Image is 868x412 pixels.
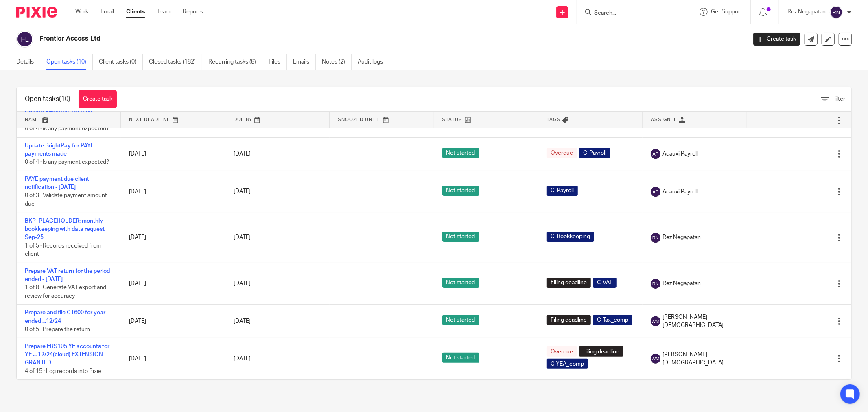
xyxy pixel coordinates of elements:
[25,344,109,366] a: Prepare FRS105 YE accounts for YE ... 12/24(cloud) EXTENSION GRANTED
[234,189,251,195] span: [DATE]
[547,346,577,357] span: Overdue
[593,10,667,17] input: Search
[25,159,109,165] span: 0 of 4 · Is any payment expected?
[293,54,316,70] a: Emails
[662,351,739,367] span: [PERSON_NAME][DEMOGRAPHIC_DATA]
[547,315,591,325] span: Filing deadline
[830,6,843,19] img: svg%3E
[442,278,479,288] span: Not started
[25,193,107,207] span: 0 of 3 · Validate payment amount due
[547,148,577,158] span: Overdue
[547,186,578,196] span: C-Payroll
[16,54,40,70] a: Details
[593,315,632,325] span: C-Tax_comp
[662,150,698,158] span: Adauxi Payroll
[121,137,225,171] td: [DATE]
[651,187,660,197] img: svg%3E
[234,356,251,362] span: [DATE]
[75,8,88,16] a: Work
[59,96,70,102] span: (10)
[121,213,225,263] td: [DATE]
[99,54,143,70] a: Client tasks (0)
[183,8,203,16] a: Reports
[121,305,225,338] td: [DATE]
[121,263,225,305] td: [DATE]
[711,9,742,15] span: Get Support
[322,54,352,70] a: Notes (2)
[547,117,560,122] span: Tags
[269,54,287,70] a: Files
[442,353,479,363] span: Not started
[662,313,739,330] span: [PERSON_NAME][DEMOGRAPHIC_DATA]
[25,310,105,324] a: Prepare and file CT600 for year ended ...12/24
[25,243,101,257] span: 1 of 5 · Records received from client
[25,95,70,103] h1: Open tasks
[25,143,94,157] a: Update BrightPay for PAYE payments made
[579,346,623,357] span: Filing deadline
[234,235,251,241] span: [DATE]
[547,278,591,288] span: Filing deadline
[101,8,114,16] a: Email
[25,368,101,374] span: 4 of 15 · Log records into Pixie
[651,279,660,289] img: svg%3E
[149,54,202,70] a: Closed tasks (182)
[25,285,106,299] span: 1 of 8 · Generate VAT export and review for accuracy
[651,354,660,364] img: svg%3E
[651,233,660,243] img: svg%3E
[121,338,225,379] td: [DATE]
[25,327,90,332] span: 0 of 5 · Prepare the return
[547,232,594,242] span: C-Bookkeeping
[338,117,380,122] span: Snoozed Until
[442,186,479,196] span: Not started
[157,8,171,16] a: Team
[662,279,701,287] span: Rez Negapatan
[662,188,698,196] span: Adauxi Payroll
[442,148,479,158] span: Not started
[358,54,389,70] a: Audit logs
[547,359,588,369] span: C-YEA_comp
[39,35,601,43] h2: Frontier Access Ltd
[16,7,57,18] img: Pixie
[79,90,117,108] a: Create task
[787,8,826,16] p: Rez Negapatan
[25,176,89,190] a: PAYE payment due client notification - [DATE]
[753,33,800,46] a: Create task
[442,117,463,122] span: Status
[651,149,660,159] img: svg%3E
[234,151,251,157] span: [DATE]
[442,232,479,242] span: Not started
[16,31,33,48] img: svg%3E
[121,171,225,213] td: [DATE]
[208,54,262,70] a: Recurring tasks (8)
[662,233,701,241] span: Rez Negapatan
[46,54,93,70] a: Open tasks (10)
[25,218,105,241] a: BKP_PLACEHOLDER: monthly bookkeeping with data request Sep-25
[832,96,845,102] span: Filter
[579,148,610,158] span: C-Payroll
[126,8,145,16] a: Clients
[234,281,251,286] span: [DATE]
[651,316,660,326] img: svg%3E
[593,278,617,288] span: C-VAT
[25,268,110,282] a: Prepare VAT return for the period ended - [DATE]
[25,126,109,131] span: 0 of 4 · Is any payment expected?
[442,315,479,325] span: Not started
[234,318,251,324] span: [DATE]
